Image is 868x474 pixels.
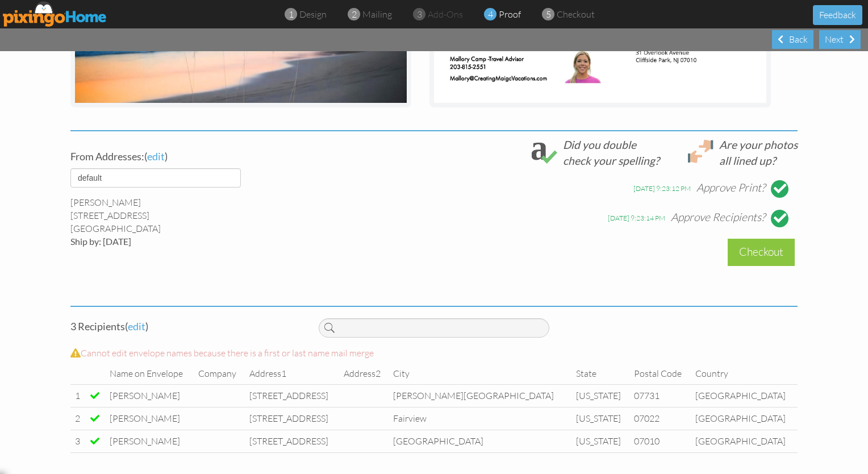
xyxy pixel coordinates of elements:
[110,413,180,424] span: [PERSON_NAME]
[557,9,595,20] span: checkout
[571,363,629,385] td: State
[629,385,691,408] td: 07731
[719,153,798,168] div: all lined up?
[299,9,327,20] span: design
[70,430,86,453] td: 3
[546,8,551,21] span: 5
[3,1,107,27] img: pixingo logo
[110,390,180,401] span: [PERSON_NAME]
[70,347,798,360] div: Cannot edit envelope names because there is a first or last name mail merge
[629,363,691,385] td: Postal Code
[389,385,571,408] td: [PERSON_NAME][GEOGRAPHIC_DATA]
[362,9,392,20] span: mailing
[289,8,294,21] span: 1
[352,8,357,21] span: 2
[488,8,493,21] span: 4
[571,385,629,408] td: [US_STATE]
[110,435,180,447] span: [PERSON_NAME]
[691,408,798,430] td: [GEOGRAPHIC_DATA]
[147,150,165,163] span: edit
[245,385,340,408] td: [STREET_ADDRESS]
[629,430,691,453] td: 07010
[245,430,340,453] td: [STREET_ADDRESS]
[70,385,86,408] td: 1
[633,184,691,193] div: [DATE] 9:23:12 PM
[719,137,798,152] div: Are your photos
[105,363,194,385] td: Name on Envelope
[691,363,798,385] td: Country
[194,363,244,385] td: Company
[499,9,521,20] span: proof
[70,236,131,247] span: Ship by: [DATE]
[728,239,795,265] div: Checkout
[389,363,571,385] td: City
[70,408,86,430] td: 2
[563,153,660,168] div: check your spelling?
[571,408,629,430] td: [US_STATE]
[70,196,302,248] div: [PERSON_NAME] [STREET_ADDRESS] [GEOGRAPHIC_DATA]
[629,408,691,430] td: 07022
[245,408,340,430] td: [STREET_ADDRESS]
[70,151,302,163] h4: ( )
[389,408,571,430] td: Fairview
[772,30,813,49] div: Back
[671,210,765,225] div: Approve Recipients?
[813,5,862,25] button: Feedback
[688,140,713,163] img: lineup.svg
[339,363,389,385] td: Address2
[128,320,145,332] span: edit
[691,385,798,408] td: [GEOGRAPHIC_DATA]
[70,321,302,332] h4: 3 Recipient ( )
[608,213,665,223] div: [DATE] 9:23:14 PM
[428,9,463,20] span: add-ons
[120,320,125,332] span: s
[245,363,340,385] td: Address1
[696,180,765,196] div: Approve Print?
[571,430,629,453] td: [US_STATE]
[819,30,861,49] div: Next
[563,137,660,152] div: Did you double
[70,150,144,163] span: From Addresses:
[389,430,571,453] td: [GEOGRAPHIC_DATA]
[532,140,557,163] img: check_spelling.svg
[691,430,798,453] td: [GEOGRAPHIC_DATA]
